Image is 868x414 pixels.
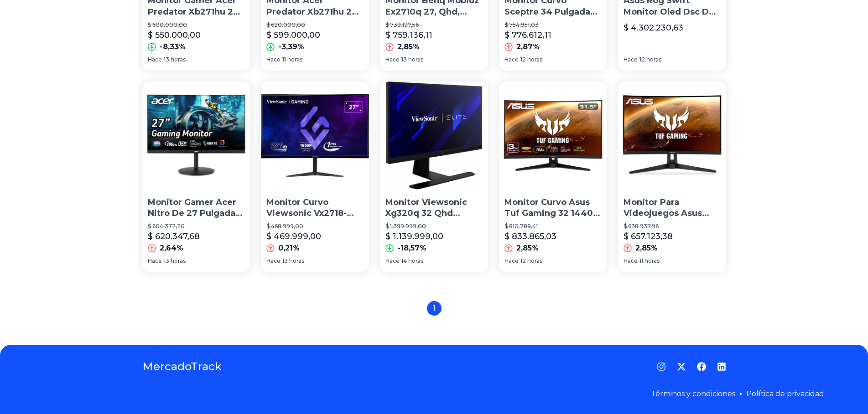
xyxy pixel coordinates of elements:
span: 13 horas [164,257,186,265]
span: Hace [624,257,638,265]
img: Monitor Para Videojuegos Asus Tuf, Qhd 1440p, 165 Hz, Mprt D [618,82,726,189]
span: 12 horas [639,56,661,63]
p: $ 638.937,96 [624,223,721,230]
p: $ 776.612,11 [504,29,551,41]
p: $ 604.372,20 [148,223,245,230]
span: Hace [266,56,281,63]
p: $ 1.139.999,00 [385,230,443,243]
span: Hace [385,56,400,63]
p: Monitor Gamer Acer Nitro De 27 Pulgadas, 180 Hz, Wqhd 1440p, [148,197,245,220]
a: Monitor Gamer Acer Nitro De 27 Pulgadas, 180 Hz, Wqhd 1440p,Monitor Gamer Acer Nitro De 27 Pulgad... [142,82,250,272]
span: Hace [148,56,162,63]
p: $ 657.123,38 [624,230,673,243]
p: $ 810.788,41 [504,223,602,230]
img: Monitor Gamer Acer Nitro De 27 Pulgadas, 180 Hz, Wqhd 1440p, [142,82,250,189]
span: 13 horas [401,56,423,63]
span: Hace [504,56,519,63]
span: 13 horas [164,56,186,63]
a: Twitter [677,362,686,371]
span: 12 horas [520,257,542,265]
a: Facebook [697,362,706,371]
p: 2,64% [160,243,183,254]
a: Monitor Curvo Asus Tuf Gaming 32 1440p Hdr (vg32vq1b) Qhd XMonitor Curvo Asus Tuf Gaming 32 1440p... [499,82,607,272]
p: $ 550.000,00 [148,29,201,41]
span: 11 horas [639,257,660,265]
p: $ 469.999,00 [266,230,321,243]
p: 2,85% [635,243,658,254]
p: -3,39% [278,41,304,52]
p: -18,57% [397,243,426,254]
p: 2,85% [397,41,420,52]
a: Instagram [657,362,666,371]
a: Términos y condiciones [651,389,735,398]
img: Monitor Curvo Asus Tuf Gaming 32 1440p Hdr (vg32vq1b) Qhd X [499,82,607,189]
p: $ 600.000,00 [148,21,245,29]
img: Monitor Viewsonic Xg320q 32 Qhd 1440p 175hz 0.5ms G-sync [380,82,488,189]
p: $ 833.865,03 [504,230,556,243]
p: -8,33% [160,41,186,52]
a: Monitor Viewsonic Xg320q 32 Qhd 1440p 175hz 0.5ms G-syncMonitor Viewsonic Xg320q 32 Qhd 1440p 175... [380,82,488,272]
p: Monitor Curvo Asus Tuf Gaming 32 1440p Hdr (vg32vq1b) Qhd X [504,197,602,220]
p: $ 620.000,00 [266,21,364,29]
p: 0,21% [278,243,300,254]
p: $ 4.302.230,63 [624,21,683,34]
p: 2,87% [516,41,540,52]
span: 12 horas [520,56,542,63]
span: Hace [148,257,162,265]
span: Hace [624,56,638,63]
p: $ 468.999,00 [266,223,364,230]
p: $ 599.000,00 [266,29,320,41]
p: $ 754.951,03 [504,21,602,29]
span: Hace [504,257,519,265]
p: $ 738.127,56 [385,21,483,29]
a: LinkedIn [717,362,726,371]
span: 14 horas [401,257,423,265]
span: 11 horas [282,56,302,63]
a: Política de privacidad [746,389,824,398]
span: Hace [266,257,281,265]
p: Monitor Curvo Viewsonic Vx2718-2kpc-mhd 180hz Qhd 1440p [266,197,364,220]
span: 13 horas [282,257,304,265]
p: Monitor Para Videojuegos Asus Tuf, Qhd 1440p, 165 Hz, Mprt D [624,197,721,220]
span: Hace [385,257,400,265]
p: Monitor Viewsonic Xg320q 32 Qhd 1440p 175hz 0.5ms G-sync [385,197,483,220]
a: MercadoTrack [142,359,222,374]
p: $ 620.347,68 [148,230,200,243]
a: Monitor Para Videojuegos Asus Tuf, Qhd 1440p, 165 Hz, Mprt DMonitor Para Videojuegos Asus Tuf, Qh... [618,82,726,272]
a: Monitor Curvo Viewsonic Vx2718-2kpc-mhd 180hz Qhd 1440pMonitor Curvo Viewsonic Vx2718-2kpc-mhd 18... [261,82,369,272]
p: 2,85% [516,243,539,254]
img: Monitor Curvo Viewsonic Vx2718-2kpc-mhd 180hz Qhd 1440p [261,82,369,189]
p: $ 1.399.999,00 [385,223,483,230]
p: $ 759.136,11 [385,29,432,41]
